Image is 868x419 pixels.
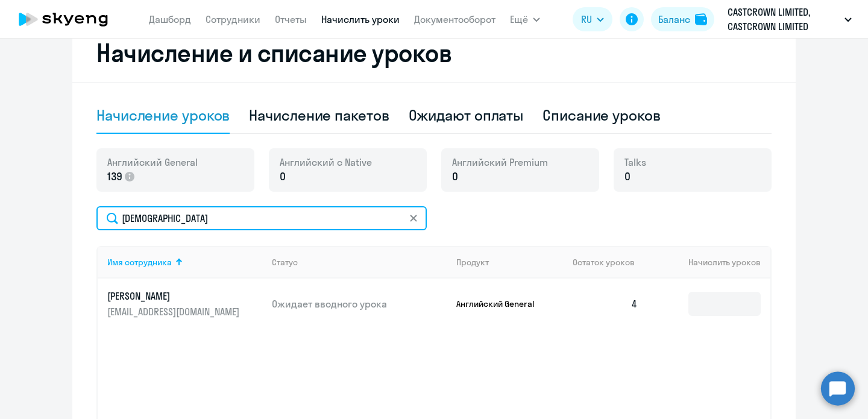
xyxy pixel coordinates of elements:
td: 4 [563,279,647,329]
div: Статус [272,257,447,268]
div: Ожидают оплаты [409,106,524,125]
span: Английский с Native [280,156,372,169]
a: Сотрудники [206,13,260,25]
img: balance [695,13,707,25]
span: 139 [107,169,122,184]
div: Списание уроков [542,106,661,125]
span: Остаток уроков [573,257,635,268]
span: RU [581,12,592,27]
a: Отчеты [275,13,307,25]
p: Ожидает вводного урока [272,297,447,310]
div: Имя сотрудника [107,257,172,268]
p: CASTCROWN LIMITED, CASTCROWN LIMITED [728,5,840,34]
span: 0 [624,169,631,184]
span: Talks [624,156,646,169]
a: Документооборот [414,13,495,25]
div: Продукт [456,257,564,268]
input: Поиск по имени, email, продукту или статусу [96,206,427,230]
button: Балансbalance [651,7,714,31]
span: Английский Premium [452,156,548,169]
a: Начислить уроки [321,13,400,25]
div: Имя сотрудника [107,257,262,268]
div: Баланс [658,12,690,27]
button: CASTCROWN LIMITED, CASTCROWN LIMITED [722,5,858,34]
p: Английский General [456,298,547,309]
div: Статус [272,257,298,268]
a: [PERSON_NAME][EMAIL_ADDRESS][DOMAIN_NAME] [107,289,262,318]
p: [PERSON_NAME] [107,289,242,303]
h2: Начисление и списание уроков [96,39,772,68]
p: [EMAIL_ADDRESS][DOMAIN_NAME] [107,305,242,318]
span: 0 [280,169,286,184]
span: Английский General [107,156,198,169]
button: Ещё [510,7,540,31]
div: Остаток уроков [573,257,647,268]
div: Начисление уроков [96,106,230,125]
div: Начисление пакетов [249,106,389,125]
div: Продукт [456,257,489,268]
span: Ещё [510,12,528,27]
a: Дашборд [149,13,191,25]
button: RU [573,7,612,31]
span: 0 [452,169,458,184]
th: Начислить уроков [647,246,770,279]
